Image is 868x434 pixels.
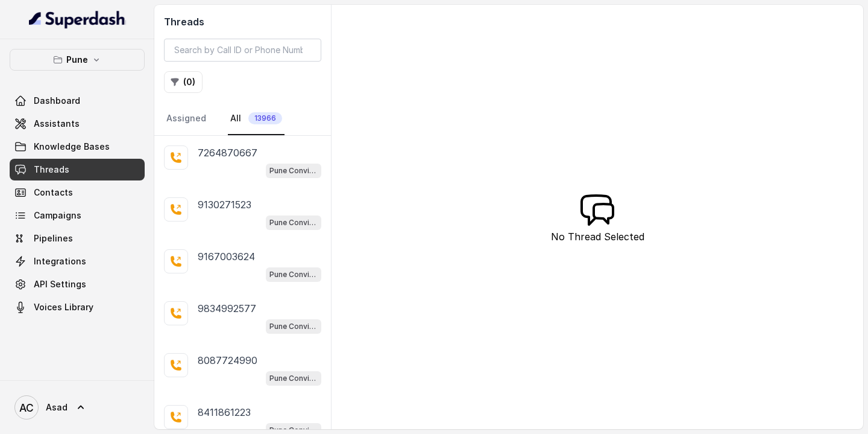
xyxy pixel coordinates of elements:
span: 13966 [248,112,282,124]
p: No Thread Selected [551,229,644,244]
p: 8411861223 [198,405,251,420]
a: Knowledge Bases [10,136,145,158]
p: Pune Conviction HR Outbound Assistant [269,372,318,385]
a: Voices Library [10,296,145,318]
span: Pipelines [34,232,73,244]
p: Pune Conviction HR Outbound Assistant [269,165,318,177]
span: API Settings [34,278,86,290]
p: 9130271523 [198,197,251,212]
a: Campaigns [10,205,145,226]
a: Pipelines [10,228,145,249]
p: 8087724990 [198,353,257,368]
p: 7264870667 [198,145,257,160]
span: Contacts [34,187,73,199]
p: Pune Conviction HR Outbound Assistant [269,269,318,281]
button: Pune [10,49,145,71]
span: Dashboard [34,95,80,107]
span: Campaigns [34,209,81,222]
p: Pune Conviction HR Outbound Assistant [269,217,318,229]
p: Pune [66,53,88,67]
a: Assistants [10,113,145,135]
a: Asad [10,391,145,424]
span: Threads [34,164,69,176]
span: Voices Library [34,301,93,313]
h2: Threads [164,14,321,29]
img: light.svg [29,10,126,29]
span: Knowledge Bases [34,141,110,153]
span: Asad [46,401,68,413]
a: Integrations [10,251,145,272]
button: (0) [164,71,203,93]
p: Pune Conviction HR Outbound Assistant [269,321,318,333]
a: Threads [10,159,145,180]
a: Contacts [10,182,145,203]
p: 9167003624 [198,249,255,264]
span: Integrations [34,255,86,267]
a: Assigned [164,103,209,135]
input: Search by Call ID or Phone Number [164,39,321,62]
nav: Tabs [164,103,321,135]
p: 9834992577 [198,301,256,316]
a: All13966 [228,103,285,135]
a: API Settings [10,273,145,295]
span: Assistants [34,118,80,130]
a: Dashboard [10,90,145,112]
text: AC [19,401,34,414]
